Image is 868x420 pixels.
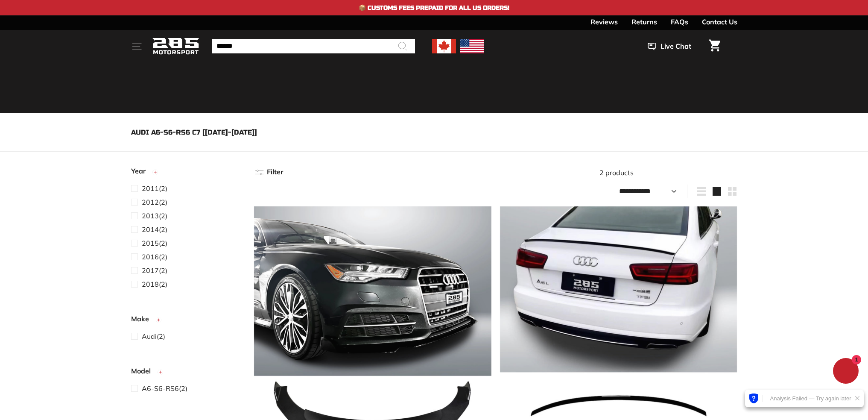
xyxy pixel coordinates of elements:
[142,280,159,288] span: 2018
[631,15,657,28] a: Returns
[590,15,618,28] a: Reviews
[142,384,187,393] span: (2)
[704,32,725,60] a: Cart
[496,168,737,177] div: 2 products
[131,128,737,136] h1: Audi A6-S6-RS6 C7 [[DATE]-[DATE]]
[142,225,159,234] span: 2014
[131,314,155,323] span: Make
[142,253,167,261] span: (2)
[671,15,688,28] a: FAQs
[635,41,704,52] button: Live Chat
[142,332,157,341] span: Audi
[254,162,283,183] button: Filter
[142,211,159,220] span: 2013
[131,367,157,375] span: Model
[142,198,167,206] span: (2)
[142,211,167,220] span: (2)
[142,184,159,193] span: 2011
[359,4,509,12] h4: 📦 Customs Fees Prepaid for All US Orders!
[830,358,861,386] inbox-online-store-chat: Shopify online store chat
[131,167,152,175] span: Year
[142,225,167,234] span: (2)
[142,239,159,247] span: 2015
[131,310,240,332] button: Make
[131,162,240,184] button: Year
[142,184,167,193] span: (2)
[142,332,165,341] span: (2)
[142,253,159,261] span: 2016
[212,39,415,53] input: Search
[702,15,737,28] a: Contact Us
[142,280,167,288] span: (2)
[142,384,179,393] span: A6-S6-RS6
[142,266,159,275] span: 2017
[142,266,167,275] span: (2)
[152,36,199,56] img: Logo_285_Motorsport_areodynamics_components
[660,41,691,51] span: Live Chat
[142,239,167,247] span: (2)
[131,362,240,384] button: Model
[142,198,159,206] span: 2012
[766,395,854,402] div: Analysis Failed — Try again later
